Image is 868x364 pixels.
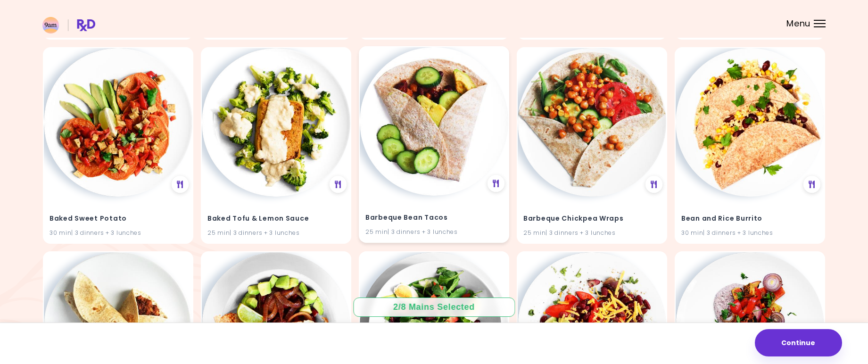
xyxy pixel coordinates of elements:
[645,176,662,193] div: See Meal Plan
[786,19,810,28] span: Menu
[488,175,504,192] div: See Meal Plan
[207,228,345,237] div: 25 min | 3 dinners + 3 lunches
[330,176,347,193] div: See Meal Plan
[681,211,818,226] h4: Bean and Rice Burrito
[207,211,345,226] h4: Baked Tofu & Lemon Sauce
[172,176,189,193] div: See Meal Plan
[523,228,661,237] div: 25 min | 3 dinners + 3 lunches
[42,17,95,33] img: RxDiet
[803,176,820,193] div: See Meal Plan
[387,301,482,313] div: 2 / 8 Mains Selected
[50,228,187,237] div: 30 min | 3 dinners + 3 lunches
[365,210,503,225] h4: Barbeque Bean Tacos
[755,329,842,356] button: Continue
[365,227,503,236] div: 25 min | 3 dinners + 3 lunches
[523,211,661,226] h4: Barbeque Chickpea Wraps
[681,228,818,237] div: 30 min | 3 dinners + 3 lunches
[50,211,187,226] h4: Baked Sweet Potato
